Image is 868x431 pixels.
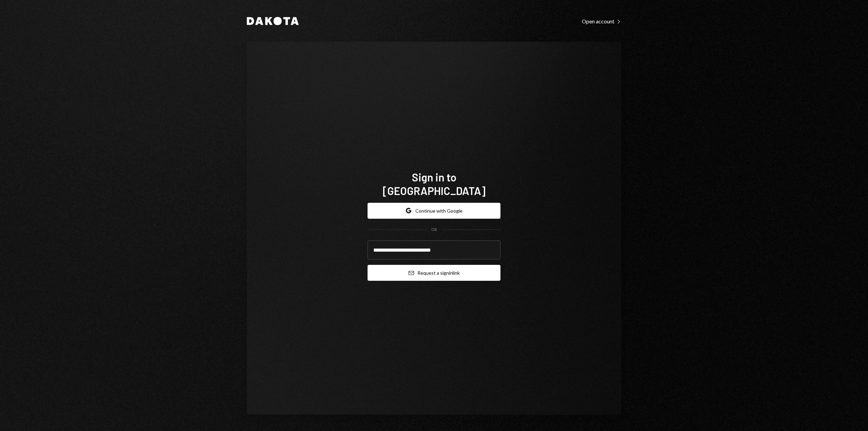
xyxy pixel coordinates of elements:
div: OR [431,227,437,233]
div: Open account [582,18,621,25]
h1: Sign in to [GEOGRAPHIC_DATA] [368,170,500,197]
button: Continue with Google [368,203,500,219]
keeper-lock: Open Keeper Popup [487,246,495,254]
a: Open account [582,17,621,25]
button: Request a signinlink [368,265,500,281]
